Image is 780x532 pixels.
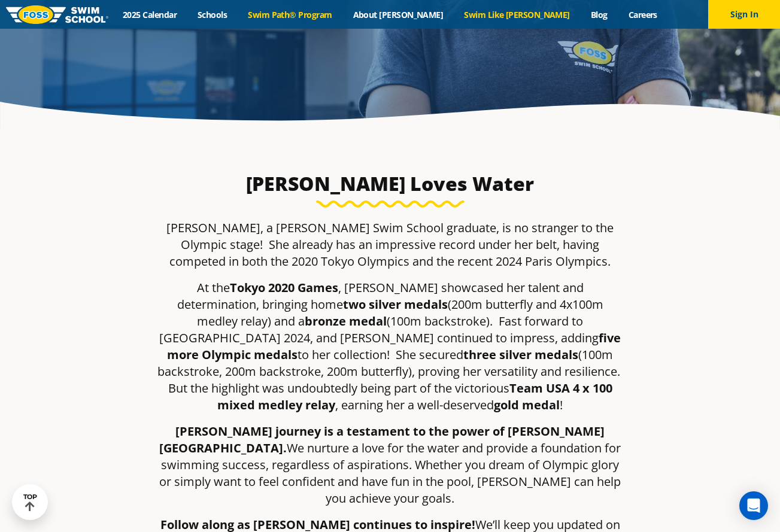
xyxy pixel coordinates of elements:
a: Blog [580,9,618,20]
div: Open Intercom Messenger [739,491,768,520]
a: Swim Path® Program [238,9,342,20]
strong: [PERSON_NAME] journey is a testament to the power of [PERSON_NAME][GEOGRAPHIC_DATA]. [159,423,605,456]
strong: two silver medals [343,296,448,312]
strong: five more Olympic medals [167,330,621,363]
a: Careers [618,9,667,20]
strong: three silver medals [463,346,578,363]
strong: Team USA 4 x 100 mixed medley relay [217,380,612,413]
a: About [PERSON_NAME] [342,9,454,20]
p: We nurture a love for the water and provide a foundation for swimming success, regardless of aspi... [157,423,624,507]
a: Schools [187,9,238,20]
h3: [PERSON_NAME] Loves Water [227,172,553,196]
a: Swim Like [PERSON_NAME] [454,9,581,20]
strong: bronze medal [305,313,387,329]
strong: gold medal [494,397,560,413]
strong: Tokyo 2020 Games [230,279,338,296]
img: FOSS Swim School Logo [6,5,108,24]
p: [PERSON_NAME], a [PERSON_NAME] Swim School graduate, is no stranger to the Olympic stage! She alr... [157,220,624,270]
div: TOP [23,493,37,512]
a: 2025 Calendar [113,9,187,20]
p: At the , [PERSON_NAME] showcased her talent and determination, bringing home (200m butterfly and ... [157,279,624,414]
